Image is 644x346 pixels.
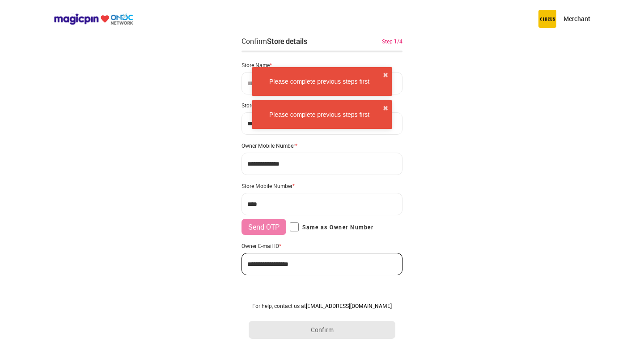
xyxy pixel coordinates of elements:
div: Owner Mobile Number [241,142,402,149]
input: Same as Owner Number [290,222,299,231]
div: Step 1/4 [382,37,402,45]
div: Store Name [241,61,402,68]
button: Send OTP [241,219,286,235]
div: Owner E-mail ID [241,242,402,249]
img: circus.b677b59b.png [538,10,556,28]
div: Confirm [241,36,307,47]
div: Store Address [241,102,402,109]
div: For help, contact us at [249,302,395,309]
div: Please complete previous steps first [256,77,383,86]
button: close [383,104,388,113]
a: [EMAIL_ADDRESS][DOMAIN_NAME] [306,302,392,309]
img: ondc-logo-new-small.8a59708e.svg [54,13,133,25]
button: Confirm [249,321,395,339]
div: Store Mobile Number [241,182,402,189]
label: Same as Owner Number [290,222,373,231]
div: Store details [267,36,307,46]
p: Merchant [563,14,590,23]
div: Please complete previous steps first [256,110,383,119]
button: close [383,71,388,80]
